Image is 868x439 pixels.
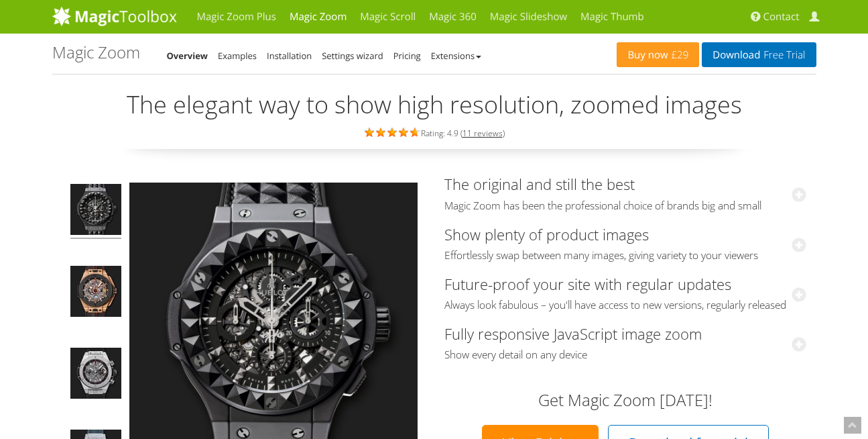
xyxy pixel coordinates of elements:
[617,42,699,67] a: Buy now£29
[52,44,140,61] h1: Magic Zoom
[70,184,121,239] img: Big Bang Depeche Mode - Magic Zoom Demo
[70,266,121,321] img: Big Bang Ferrari King Gold Carbon
[462,128,503,139] a: 11 reviews
[444,299,806,312] span: Always look fabulous – you'll have access to new versions, regularly released
[444,274,806,312] a: Future-proof your site with regular updatesAlways look fabulous – you'll have access to new versi...
[322,50,383,62] a: Settings wizard
[431,50,481,62] a: Extensions
[702,42,816,67] a: DownloadFree Trial
[444,324,806,362] a: Fully responsive JavaScript image zoomShow every detail on any device
[52,125,816,140] div: Rating: 4.9 ( )
[69,346,123,404] a: Big Bang Unico Titanium
[444,224,806,262] a: Show plenty of product imagesEffortlessly swap between many images, giving variety to your viewers
[69,264,123,322] a: Big Bang Ferrari King Gold Carbon
[267,50,312,62] a: Installation
[763,10,800,23] span: Contact
[52,6,177,26] img: MagicToolbox.com - Image tools for your website
[760,50,805,60] span: Free Trial
[444,199,806,213] span: Magic Zoom has been the professional choice of brands big and small
[458,391,793,409] h3: Get Magic Zoom [DATE]!
[444,174,806,212] a: The original and still the bestMagic Zoom has been the professional choice of brands big and small
[393,50,421,62] a: Pricing
[69,183,123,240] a: Big Bang Depeche Mode
[52,91,816,118] h2: The elegant way to show high resolution, zoomed images
[444,348,806,362] span: Show every detail on any device
[70,348,121,403] img: Big Bang Unico Titanium - Magic Zoom Demo
[668,50,689,60] span: £29
[444,249,806,262] span: Effortlessly swap between many images, giving variety to your viewers
[167,50,208,62] a: Overview
[218,50,257,62] a: Examples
